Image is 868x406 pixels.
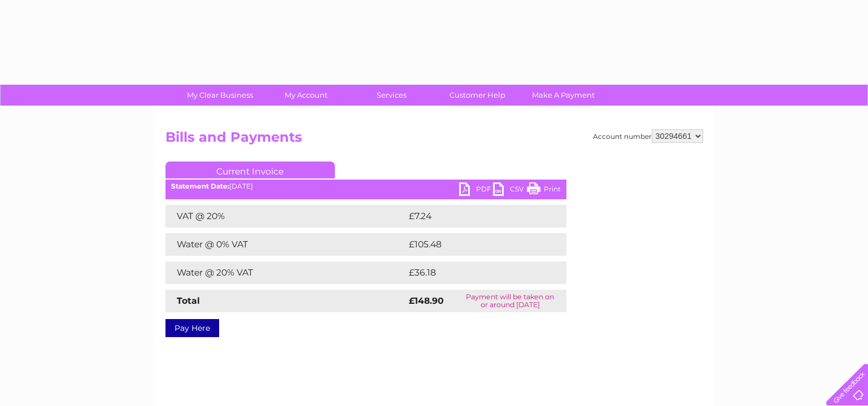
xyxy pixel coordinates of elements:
[165,205,406,228] td: VAT @ 20%
[431,85,524,106] a: Customer Help
[165,233,406,256] td: Water @ 0% VAT
[593,129,703,143] div: Account number
[165,319,219,337] a: Pay Here
[259,85,352,106] a: My Account
[171,182,229,190] b: Statement Date:
[177,295,200,306] strong: Total
[165,161,335,178] a: Current Invoice
[406,261,543,284] td: £36.18
[454,290,566,312] td: Payment will be taken on or around [DATE]
[406,205,540,228] td: £7.24
[165,129,703,151] h2: Bills and Payments
[173,85,267,106] a: My Clear Business
[459,182,493,199] a: PDF
[165,182,566,190] div: [DATE]
[517,85,610,106] a: Make A Payment
[345,85,438,106] a: Services
[493,182,527,199] a: CSV
[409,295,444,306] strong: £148.90
[527,182,561,199] a: Print
[406,233,546,256] td: £105.48
[165,261,406,284] td: Water @ 20% VAT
